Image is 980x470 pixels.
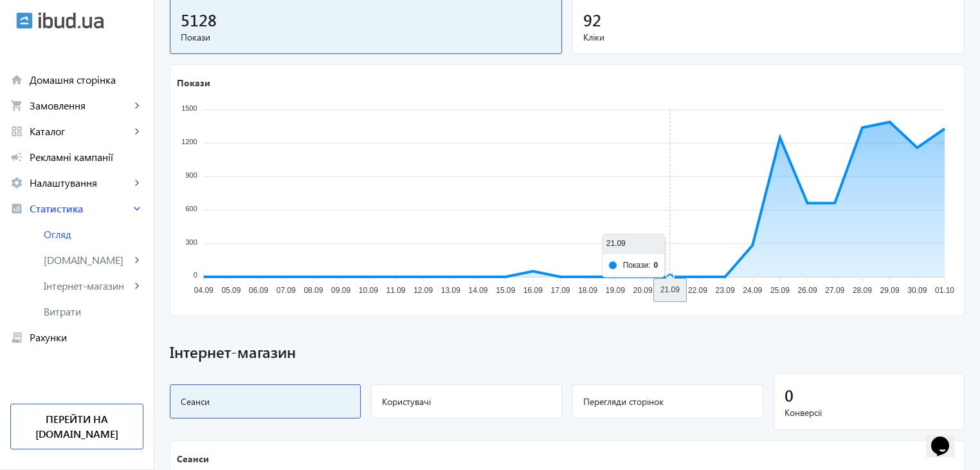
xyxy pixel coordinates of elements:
span: Статистика [30,202,131,215]
tspan: 11.09 [386,286,405,295]
span: Огляд [44,228,143,241]
a: Перейти на [DOMAIN_NAME] [10,404,143,449]
tspan: 24.09 [743,286,762,295]
span: Перегляди сторінок [583,395,752,408]
tspan: 16.09 [523,286,543,295]
mat-icon: grid_view [10,125,23,138]
tspan: 18.09 [578,286,597,295]
tspan: 29.09 [880,286,900,295]
tspan: 28.09 [853,286,872,295]
span: Покази [181,31,551,44]
tspan: 20.09 [633,286,653,295]
mat-icon: receipt_long [10,331,23,344]
tspan: 04.09 [194,286,213,295]
mat-icon: analytics [10,202,23,215]
span: 5128 [181,9,217,30]
tspan: 01.10 [935,286,954,295]
tspan: 23.09 [716,286,735,295]
mat-icon: keyboard_arrow_right [131,99,143,112]
tspan: 25.09 [770,286,790,295]
span: Рахунки [30,331,143,344]
tspan: 0 [194,272,197,279]
span: Рекламні кампанії [30,151,143,164]
span: Замовлення [30,99,131,112]
span: 0 [785,384,794,406]
span: Користувачі [382,395,551,408]
text: Покази [177,77,210,89]
tspan: 19.09 [606,286,625,295]
tspan: 900 [185,171,197,179]
tspan: 26.09 [798,286,817,295]
tspan: 17.09 [551,286,570,295]
tspan: 07.09 [277,286,296,295]
span: Конверсії [785,406,954,419]
tspan: 14.09 [468,286,487,295]
tspan: 06.09 [249,286,268,295]
tspan: 10.09 [359,286,378,295]
tspan: 08.09 [304,286,323,295]
span: Каталог [30,125,131,138]
img: ibud.svg [16,12,33,29]
span: Інтернет-магазин [44,279,131,292]
tspan: 15.09 [496,286,515,295]
tspan: 13.09 [441,286,460,295]
tspan: 300 [185,238,197,246]
tspan: 09.09 [331,286,350,295]
span: Сеанси [181,395,350,408]
span: 92 [583,9,601,30]
tspan: 600 [185,205,197,212]
span: Кліки [583,31,954,44]
span: Налаштування [30,176,131,189]
mat-icon: keyboard_arrow_right [131,254,143,267]
tspan: 21.09 [660,286,680,295]
mat-icon: keyboard_arrow_right [131,125,143,138]
span: Витрати [44,305,143,318]
mat-icon: campaign [10,151,23,164]
span: Інтернет-магазин [170,341,965,363]
span: Домашня сторінка [30,73,143,86]
span: [DOMAIN_NAME] [44,254,131,267]
img: ibud_text.svg [39,12,104,29]
mat-icon: keyboard_arrow_right [131,279,143,292]
mat-icon: shopping_cart [10,99,23,112]
tspan: 1500 [181,104,197,112]
text: Сеанси [177,452,209,464]
tspan: 22.09 [688,286,707,295]
tspan: 05.09 [221,286,240,295]
tspan: 1200 [181,138,197,146]
tspan: 27.09 [825,286,844,295]
mat-icon: home [10,73,23,86]
mat-icon: settings [10,176,23,189]
mat-icon: keyboard_arrow_right [131,176,143,189]
iframe: chat widget [926,418,967,457]
tspan: 30.09 [907,286,927,295]
tspan: 12.09 [413,286,433,295]
mat-icon: keyboard_arrow_right [131,202,143,215]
